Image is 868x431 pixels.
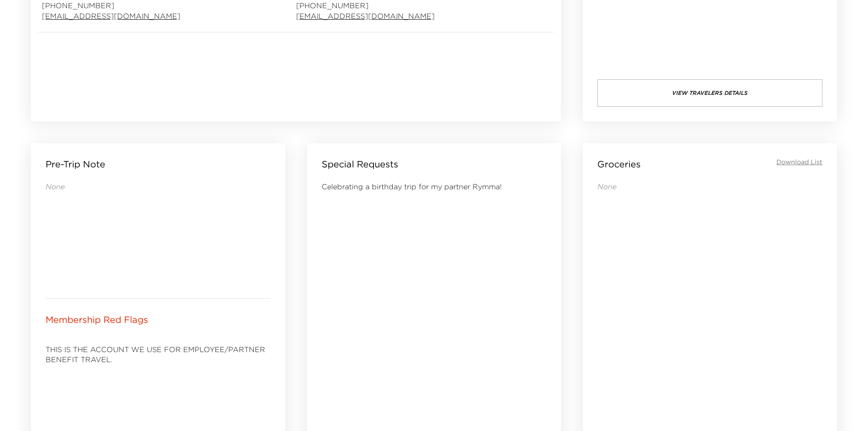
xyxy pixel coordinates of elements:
[296,11,435,21] a: [EMAIL_ADDRESS][DOMAIN_NAME]
[46,313,148,326] p: Membership Red Flags
[322,182,502,191] span: Celebrating a birthday trip for my partner Rymma!
[597,79,822,107] button: View Travelers Details
[597,182,822,192] p: None
[322,158,398,171] p: Special Requests
[597,158,641,171] p: Groceries
[296,0,435,10] span: [PHONE_NUMBER]
[46,344,271,365] p: THIS IS THE ACCOUNT WE USE FOR EMPLOYEE/PARTNER BENEFIT TRAVEL.
[46,182,271,192] p: None
[42,0,180,10] span: [PHONE_NUMBER]
[46,158,105,171] p: Pre-Trip Note
[42,11,180,21] a: [EMAIL_ADDRESS][DOMAIN_NAME]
